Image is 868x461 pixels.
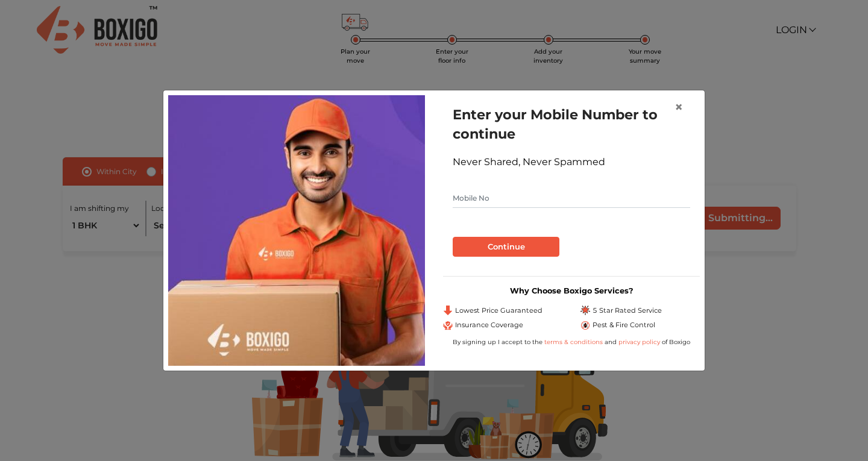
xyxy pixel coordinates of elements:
span: 5 Star Rated Service [593,306,662,316]
span: Pest & Fire Control [593,320,655,330]
a: terms & conditions [544,338,605,346]
h1: Enter your Mobile Number to continue [453,105,690,143]
span: Lowest Price Guaranteed [455,306,542,316]
h3: Why Choose Boxigo Services? [443,286,700,295]
button: Close [665,90,693,124]
div: By signing up I accept to the and of Boxigo [443,337,700,347]
img: relocation-img [168,95,425,365]
span: × [675,98,683,116]
input: Mobile No [453,189,690,208]
button: Continue [453,237,559,257]
a: privacy policy [617,338,662,346]
span: Insurance Coverage [455,320,523,330]
div: Never Shared, Never Spammed [453,155,690,169]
